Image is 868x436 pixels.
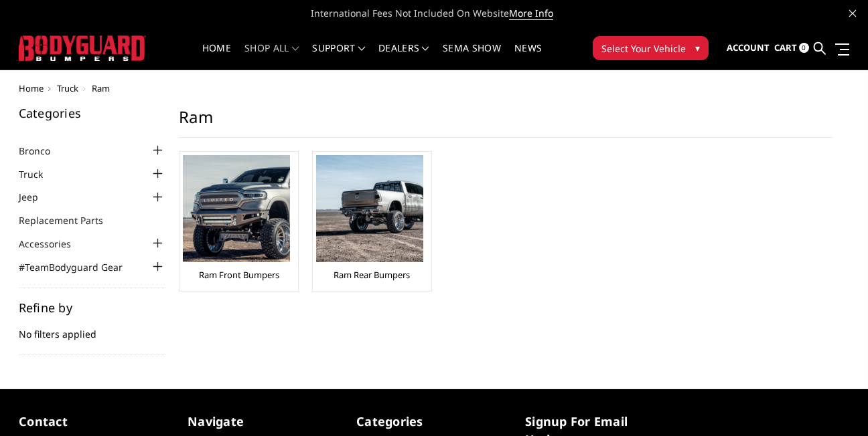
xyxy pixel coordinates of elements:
[19,144,67,158] a: Bronco
[179,107,833,138] h1: Ram
[727,41,770,53] span: Account
[57,82,78,94] a: Truck
[188,413,343,431] h5: Navigate
[202,43,231,70] a: Home
[199,269,279,281] a: Ram Front Bumpers
[774,41,797,53] span: Cart
[19,167,60,181] a: Truck
[774,30,809,66] a: Cart 0
[19,302,166,314] h5: Refine by
[92,82,110,94] span: Ram
[19,237,88,251] a: Accessories
[695,41,700,55] span: ▾
[19,213,120,227] a: Replacement Parts
[601,41,686,56] span: Select Your Vehicle
[727,30,770,66] a: Account
[378,43,429,70] a: Dealers
[799,43,809,53] span: 0
[509,7,553,20] a: More Info
[19,82,44,94] a: Home
[356,413,512,431] h5: Categories
[19,107,166,119] h5: Categories
[19,302,166,355] div: No filters applied
[244,43,299,70] a: shop all
[312,43,365,70] a: Support
[514,43,542,70] a: News
[19,190,55,204] a: Jeep
[334,269,410,281] a: Ram Rear Bumpers
[19,260,139,274] a: #TeamBodyguard Gear
[443,43,501,70] a: SEMA Show
[19,413,174,431] h5: contact
[19,35,146,60] img: BODYGUARD BUMPERS
[593,36,709,60] button: Select Your Vehicle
